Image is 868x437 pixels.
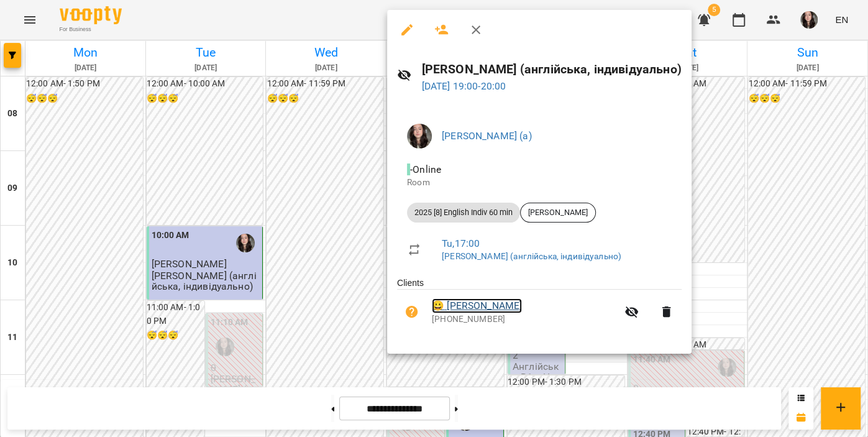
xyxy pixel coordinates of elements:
a: [PERSON_NAME] (а) [442,130,532,142]
p: [PHONE_NUMBER] [432,313,617,326]
ul: Clients [397,277,682,339]
a: [DATE] 19:00-20:00 [422,80,506,92]
h6: [PERSON_NAME] (англійська, індивідуально) [422,60,682,79]
span: 2025 [8] English Indiv 60 min [407,207,520,218]
img: 1a20daea8e9f27e67610e88fbdc8bd8e.jpg [407,124,432,149]
a: [PERSON_NAME] (англійська, індивідуально) [442,251,621,261]
a: 😀 [PERSON_NAME] [432,298,522,313]
button: Unpaid. Bill the attendance? [397,297,427,327]
span: [PERSON_NAME] [521,207,595,218]
div: [PERSON_NAME] [520,203,596,223]
p: Room [407,177,672,189]
span: - Online [407,163,444,175]
a: Tu , 17:00 [442,237,480,249]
